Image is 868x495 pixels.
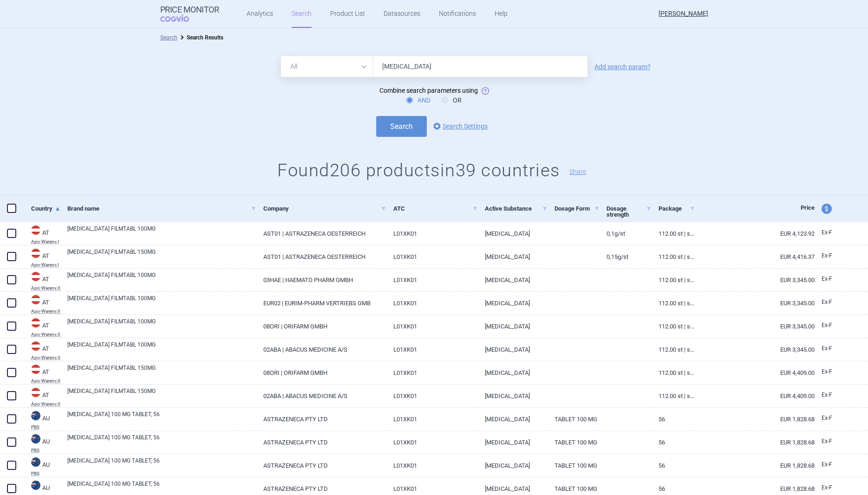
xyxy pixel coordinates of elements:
[31,239,60,244] abbr: Apo-Warenv.I — Apothekerverlag Warenverzeichnis. Online database developed by the Österreichische...
[386,454,478,477] a: L01XK01
[652,408,695,431] a: 56
[256,408,386,431] a: ASTRAZENECA PTY LTD
[815,388,849,402] a: Ex-F
[600,222,652,245] a: 0,1G/ST
[256,315,386,338] a: 08ORI | ORIFARM GMBH
[67,271,256,288] a: [MEDICAL_DATA] FILMTABL 100MG
[31,295,40,304] img: Austria
[31,457,40,467] img: Australia
[822,484,832,491] span: Ex-factory price
[822,461,832,468] span: Ex-factory price
[256,385,386,407] a: 02ABA | ABACUS MEDICINE A/S
[548,431,600,454] a: TABLET 100 MG
[478,408,548,431] a: [MEDICAL_DATA]
[24,317,60,337] a: ATATApo-Warenv.II
[256,454,386,477] a: ASTRAZENECA PTY LTD
[67,197,256,220] a: Brand name
[187,34,223,41] strong: Search Results
[24,248,60,267] a: ATATApo-Warenv.I
[478,292,548,315] a: [MEDICAL_DATA]
[652,454,695,477] a: 56
[31,197,60,220] a: Country
[31,272,40,281] img: Austria
[478,431,548,454] a: [MEDICAL_DATA]
[256,361,386,384] a: 08ORI | ORIFARM GMBH
[652,269,695,291] a: 112.00 ST | Stück
[478,245,548,268] a: [MEDICAL_DATA]
[31,365,40,374] img: Austria
[67,433,256,450] a: [MEDICAL_DATA] 100 MG TABLET, 56
[569,168,586,175] button: Share
[815,226,849,240] a: Ex-F
[548,408,600,431] a: TABLET 100 MG
[478,222,548,245] a: [MEDICAL_DATA]
[600,245,652,268] a: 0,15G/ST
[160,34,177,41] a: Search
[594,64,651,70] a: Add search param?
[24,341,60,360] a: ATATApo-Warenv.II
[652,222,695,245] a: 112.00 ST | Stück
[801,204,815,211] span: Price
[695,431,815,454] a: EUR 1,828.68
[24,410,60,430] a: AUAUPBS
[478,454,548,477] a: [MEDICAL_DATA]
[822,345,832,352] span: Ex-factory price
[31,481,40,490] img: Australia
[67,410,256,427] a: [MEDICAL_DATA] 100 MG TABLET, 56
[67,294,256,311] a: [MEDICAL_DATA] FILMTABL 100MG
[478,338,548,361] a: [MEDICAL_DATA]
[652,385,695,407] a: 112.00 ST | Stück
[822,322,832,328] span: Ex-factory price
[31,263,60,267] abbr: Apo-Warenv.I — Apothekerverlag Warenverzeichnis. Online database developed by the Österreichische...
[815,365,849,379] a: Ex-F
[160,33,177,42] li: Search
[822,276,832,282] span: Ex-factory price
[815,481,849,495] a: Ex-F
[386,245,478,268] a: L01XK01
[67,387,256,404] a: [MEDICAL_DATA] FILMTABL 150MG
[160,5,219,23] a: Price MonitorCOGVIO
[24,294,60,314] a: ATATApo-Warenv.II
[815,458,849,472] a: Ex-F
[695,385,815,407] a: EUR 4,409.00
[406,96,431,105] label: AND
[31,402,60,406] abbr: Apo-Warenv.II — Apothekerverlag Warenverzeichnis. Online database developed by the Österreichisch...
[67,225,256,241] a: [MEDICAL_DATA] FILMTABL 100MG
[31,425,60,430] abbr: PBS — List of Ex-manufacturer prices published by the Australian Government, Department of Health.
[31,471,60,476] abbr: PBS — List of Ex-manufacturer prices published by the Australian Government, Department of Health.
[67,248,256,264] a: [MEDICAL_DATA] FILMTABL 150MG
[822,368,832,375] span: Ex-factory price
[652,245,695,268] a: 112.00 ST | Stück
[822,392,832,398] span: Ex-factory price
[67,364,256,380] a: [MEDICAL_DATA] FILMTABL 150MG
[31,388,40,397] img: Austria
[386,292,478,315] a: L01XK01
[478,361,548,384] a: [MEDICAL_DATA]
[652,361,695,384] a: 112.00 ST | Stück
[478,315,548,338] a: [MEDICAL_DATA]
[393,197,478,220] a: ATC
[695,292,815,315] a: EUR 3,345.00
[31,318,40,328] img: Austria
[431,121,488,132] a: Search Settings
[485,197,548,220] a: Active Substance
[256,222,386,245] a: AST01 | ASTRAZENECA OESTERREICH
[822,252,832,259] span: Ex-factory price
[815,342,849,356] a: Ex-F
[31,249,40,258] img: Austria
[815,296,849,309] a: Ex-F
[24,271,60,290] a: ATATApo-Warenv.II
[815,319,849,333] a: Ex-F
[31,309,60,314] abbr: Apo-Warenv.II — Apothekerverlag Warenverzeichnis. Online database developed by the Österreichisch...
[160,14,202,22] span: COGVIO
[386,431,478,454] a: L01XK01
[31,286,60,290] abbr: Apo-Warenv.II — Apothekerverlag Warenverzeichnis. Online database developed by the Österreichisch...
[822,299,832,305] span: Ex-factory price
[31,379,60,383] abbr: Apo-Warenv.II — Apothekerverlag Warenverzeichnis. Online database developed by the Österreichisch...
[376,116,427,137] button: Search
[695,338,815,361] a: EUR 3,345.00
[263,197,386,220] a: Company
[67,456,256,473] a: [MEDICAL_DATA] 100 MG TABLET, 56
[478,269,548,291] a: [MEDICAL_DATA]
[695,245,815,268] a: EUR 4,416.37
